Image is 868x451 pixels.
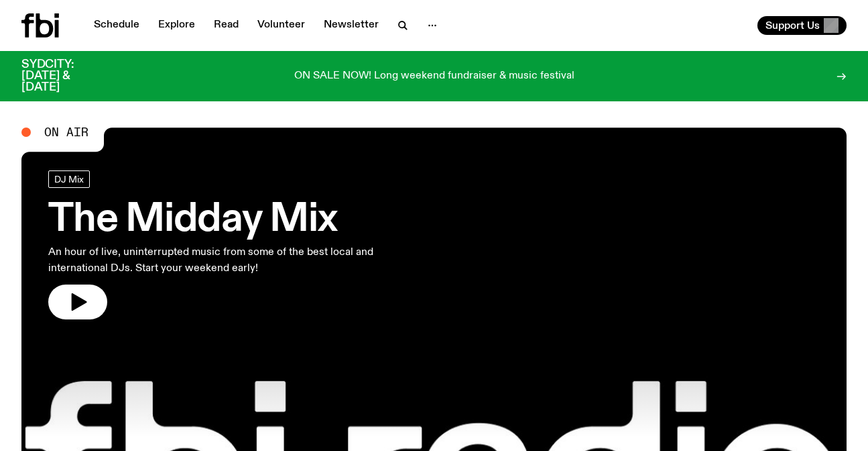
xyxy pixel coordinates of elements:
a: Newsletter [316,16,387,35]
h3: SYDCITY: [DATE] & [DATE] [21,59,107,93]
a: Explore [150,16,203,35]
a: Schedule [86,16,147,35]
p: ON SALE NOW! Long weekend fundraiser & music festival [294,70,574,83]
span: Support Us [765,19,820,32]
a: Volunteer [249,16,313,35]
span: DJ Mix [54,174,84,184]
a: The Midday MixAn hour of live, uninterrupted music from some of the best local and international ... [48,170,391,319]
a: Read [206,16,247,35]
button: Support Us [757,16,847,35]
a: DJ Mix [48,170,90,188]
p: An hour of live, uninterrupted music from some of the best local and international DJs. Start you... [48,244,391,277]
h3: The Midday Mix [48,201,391,239]
span: On Air [44,126,88,138]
